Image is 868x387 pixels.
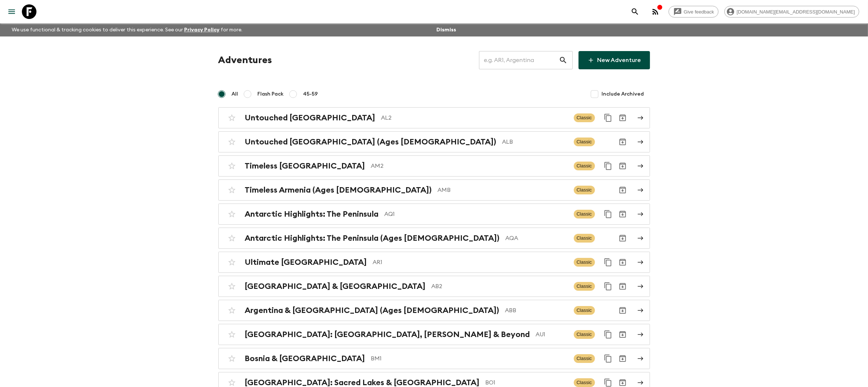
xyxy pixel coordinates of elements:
[218,252,650,273] a: Ultimate [GEOGRAPHIC_DATA]AR1ClassicDuplicate for 45-59Archive
[218,228,650,249] a: Antarctic Highlights: The Peninsula (Ages [DEMOGRAPHIC_DATA])AQAClassicArchive
[303,90,318,98] span: 45-59
[574,186,595,194] span: Classic
[628,4,642,19] button: search adventures
[615,327,630,342] button: Archive
[615,303,630,318] button: Archive
[602,90,644,98] span: Include Archived
[258,90,284,98] span: Flash Pack
[615,159,630,173] button: Archive
[218,131,650,152] a: Untouched [GEOGRAPHIC_DATA] (Ages [DEMOGRAPHIC_DATA])ALBClassicArchive
[245,185,432,195] h2: Timeless Armenia (Ages [DEMOGRAPHIC_DATA])
[371,162,568,170] p: AM2
[615,183,630,197] button: Archive
[574,330,595,339] span: Classic
[245,233,500,243] h2: Antarctic Highlights: The Peninsula (Ages [DEMOGRAPHIC_DATA])
[435,25,458,35] button: Dismiss
[184,27,219,32] a: Privacy Policy
[601,207,615,221] button: Duplicate for 45-59
[615,351,630,366] button: Archive
[218,155,650,177] a: Timeless [GEOGRAPHIC_DATA]AM2ClassicDuplicate for 45-59Archive
[218,348,650,369] a: Bosnia & [GEOGRAPHIC_DATA]BM1ClassicDuplicate for 45-59Archive
[371,354,568,363] p: BM1
[502,138,568,146] p: ALB
[601,159,615,173] button: Duplicate for 45-59
[601,255,615,270] button: Duplicate for 45-59
[245,161,365,171] h2: Timeless [GEOGRAPHIC_DATA]
[615,111,630,125] button: Archive
[9,23,245,36] p: We use functional & tracking cookies to deliver this experience. See our for more.
[669,6,719,18] a: Give feedback
[381,113,568,122] p: AL2
[218,179,650,201] a: Timeless Armenia (Ages [DEMOGRAPHIC_DATA])AMBClassicArchive
[615,279,630,294] button: Archive
[574,138,595,146] span: Classic
[245,258,367,267] h2: Ultimate [GEOGRAPHIC_DATA]
[438,186,568,194] p: AMB
[680,9,718,15] span: Give feedback
[615,255,630,270] button: Archive
[218,53,272,67] h1: Adventures
[574,162,595,170] span: Classic
[574,306,595,315] span: Classic
[615,231,630,245] button: Archive
[245,354,365,363] h2: Bosnia & [GEOGRAPHIC_DATA]
[245,306,499,315] h2: Argentina & [GEOGRAPHIC_DATA] (Ages [DEMOGRAPHIC_DATA])
[601,279,615,294] button: Duplicate for 45-59
[218,324,650,345] a: [GEOGRAPHIC_DATA]: [GEOGRAPHIC_DATA], [PERSON_NAME] & BeyondAU1ClassicDuplicate for 45-59Archive
[373,258,568,267] p: AR1
[245,209,379,219] h2: Antarctic Highlights: The Peninsula
[536,330,568,339] p: AU1
[574,378,595,387] span: Classic
[574,258,595,267] span: Classic
[733,9,859,15] span: [DOMAIN_NAME][EMAIL_ADDRESS][DOMAIN_NAME]
[232,90,238,98] span: All
[245,113,375,123] h2: Untouched [GEOGRAPHIC_DATA]
[601,351,615,366] button: Duplicate for 45-59
[724,6,859,18] div: [DOMAIN_NAME][EMAIL_ADDRESS][DOMAIN_NAME]
[574,354,595,363] span: Classic
[432,282,568,291] p: AB2
[245,330,530,339] h2: [GEOGRAPHIC_DATA]: [GEOGRAPHIC_DATA], [PERSON_NAME] & Beyond
[615,135,630,149] button: Archive
[506,234,568,243] p: AQA
[574,282,595,291] span: Classic
[486,378,568,387] p: BO1
[245,137,497,147] h2: Untouched [GEOGRAPHIC_DATA] (Ages [DEMOGRAPHIC_DATA])
[574,113,595,122] span: Classic
[615,207,630,221] button: Archive
[218,300,650,321] a: Argentina & [GEOGRAPHIC_DATA] (Ages [DEMOGRAPHIC_DATA])ABBClassicArchive
[601,111,615,125] button: Duplicate for 45-59
[505,306,568,315] p: ABB
[574,210,595,218] span: Classic
[218,204,650,225] a: Antarctic Highlights: The PeninsulaAQ1ClassicDuplicate for 45-59Archive
[385,210,568,218] p: AQ1
[479,50,559,70] input: e.g. AR1, Argentina
[4,4,19,19] button: menu
[218,276,650,297] a: [GEOGRAPHIC_DATA] & [GEOGRAPHIC_DATA]AB2ClassicDuplicate for 45-59Archive
[245,282,426,291] h2: [GEOGRAPHIC_DATA] & [GEOGRAPHIC_DATA]
[601,327,615,342] button: Duplicate for 45-59
[574,234,595,243] span: Classic
[218,107,650,128] a: Untouched [GEOGRAPHIC_DATA]AL2ClassicDuplicate for 45-59Archive
[579,51,650,69] a: New Adventure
